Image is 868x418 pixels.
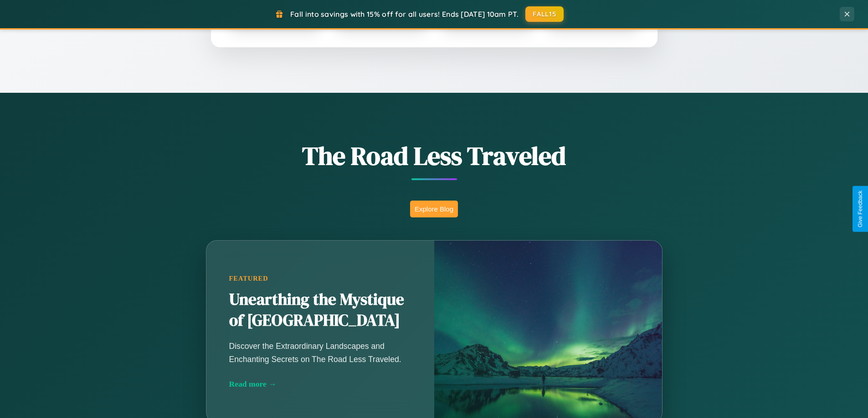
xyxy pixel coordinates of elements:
button: FALL15 [525,6,564,22]
button: Explore Blog [410,201,458,217]
h1: The Road Less Traveled [161,138,708,173]
div: Featured [229,275,411,282]
div: Read more → [229,379,411,389]
div: Give Feedback [857,191,863,227]
h2: Unearthing the Mystique of [GEOGRAPHIC_DATA] [229,289,411,331]
span: Fall into savings with 15% off for all users! Ends [DATE] 10am PT. [290,10,519,19]
p: Discover the Extraordinary Landscapes and Enchanting Secrets on The Road Less Traveled. [229,340,411,365]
